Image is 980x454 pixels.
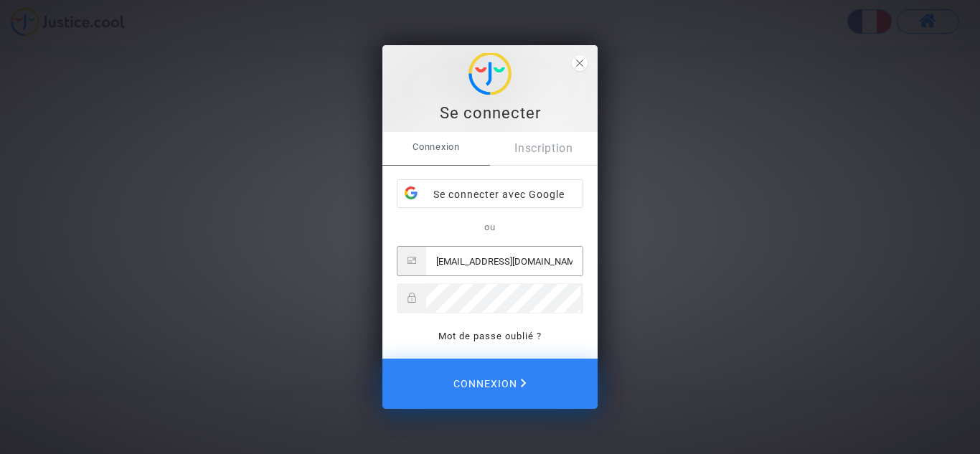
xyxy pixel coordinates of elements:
[426,284,580,312] input: Password
[453,369,527,399] span: Connexion
[490,132,598,165] a: Inscription
[397,180,583,209] div: Se connecter avec Google
[572,55,588,71] span: close
[382,359,598,409] button: Connexion
[426,247,583,275] input: Email
[382,132,490,162] span: Connexion
[484,222,496,232] span: ou
[438,331,542,341] a: Mot de passe oublié ?
[390,103,590,124] div: Se connecter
